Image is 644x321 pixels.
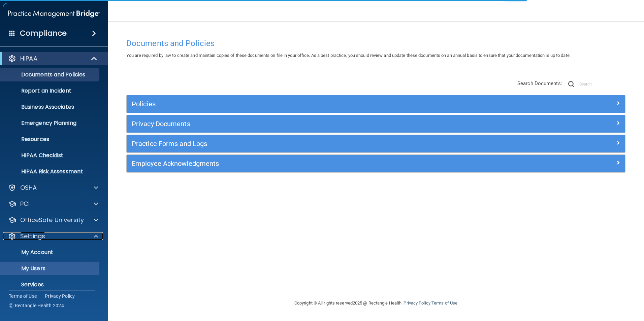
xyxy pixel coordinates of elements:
p: HIPAA Checklist [4,152,96,159]
a: Employee Acknowledgments [132,158,620,169]
h4: Compliance [20,29,67,38]
h4: Documents and Policies [126,39,625,48]
a: HIPAA [8,55,98,63]
p: Report an Incident [4,87,96,94]
h5: Employee Acknowledgments [132,160,495,167]
a: Privacy Policy [404,300,430,306]
span: You are required by law to create and maintain copies of these documents on file in your office. ... [126,53,571,58]
p: My Account [4,249,96,256]
span: Search Documents: [517,80,562,86]
p: Emergency Planning [4,120,96,127]
p: Settings [20,232,45,240]
a: OfficeSafe University [8,216,98,224]
a: Privacy Policy [45,293,75,299]
p: Documents and Policies [4,71,96,78]
a: Terms of Use [431,300,457,306]
p: OfficeSafe University [20,216,84,224]
h5: Policies [132,100,495,108]
p: PCI [20,200,30,208]
p: OSHA [20,184,37,192]
a: PCI [8,200,98,208]
span: Ⓒ Rectangle Health 2024 [9,302,64,309]
a: Settings [8,232,98,240]
a: Terms of Use [9,293,37,299]
a: Privacy Documents [132,118,620,129]
p: My Users [4,265,96,272]
p: Business Associates [4,104,96,110]
a: OSHA [8,184,98,192]
h5: Practice Forms and Logs [132,140,495,147]
p: Resources [4,136,96,143]
a: Policies [132,99,620,109]
p: Services [4,281,96,288]
p: HIPAA Risk Assessment [4,168,96,175]
div: Copyright © All rights reserved 2025 @ Rectangle Health | | [253,292,499,314]
a: Practice Forms and Logs [132,138,620,149]
img: PMB logo [8,7,100,21]
p: HIPAA [20,55,37,63]
h5: Privacy Documents [132,120,495,128]
input: Search [579,79,625,89]
img: ic-search.3b580494.png [568,81,574,87]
